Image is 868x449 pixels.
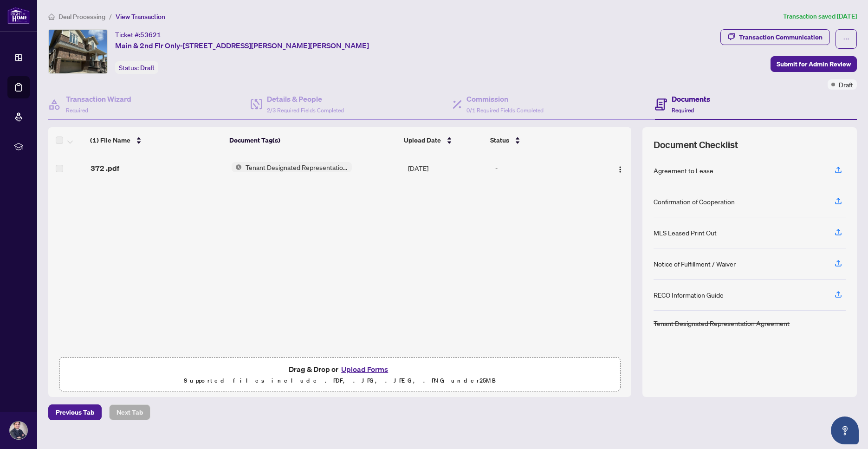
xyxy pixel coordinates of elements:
span: Upload Date [404,135,441,145]
div: RECO Information Guide [654,290,724,300]
span: Main & 2nd Flr Only-[STREET_ADDRESS][PERSON_NAME][PERSON_NAME] [115,40,369,51]
button: Status IconTenant Designated Representation Agreement [232,162,352,172]
button: Open asap [831,416,859,444]
div: Transaction Communication [739,30,823,45]
h4: Commission [466,93,544,104]
span: Draft [140,64,155,72]
span: home [48,13,55,20]
span: Deal Processing [58,13,105,21]
div: Agreement to Lease [654,165,713,176]
span: 53621 [140,31,161,39]
h4: Details & People [267,93,344,104]
span: Status [490,135,509,145]
img: Status Icon [232,162,242,172]
span: Document Checklist [654,138,738,151]
button: Next Tab [109,404,150,420]
div: Confirmation of Cooperation [654,196,735,207]
img: Logo [616,166,624,173]
li: / [109,11,112,22]
th: Upload Date [400,127,486,153]
span: Draft [839,79,853,90]
button: Upload Forms [338,363,391,375]
span: (1) File Name [90,135,130,145]
span: 372 .pdf [91,163,119,174]
div: Status: [115,61,158,74]
article: Transaction saved [DATE] [783,11,857,22]
span: Tenant Designated Representation Agreement [242,162,352,172]
button: Previous Tab [48,404,102,420]
img: IMG-W12394595_1.jpg [49,30,107,73]
span: 2/3 Required Fields Completed [267,107,344,114]
div: MLS Leased Print Out [654,228,717,238]
button: Submit for Admin Review [771,56,857,72]
button: Logo [613,161,628,176]
span: ellipsis [843,36,849,42]
th: Status [486,127,594,153]
h4: Transaction Wizard [66,93,131,104]
p: Supported files include .PDF, .JPG, .JPEG, .PNG under 25 MB [65,375,614,386]
div: - [495,163,597,173]
img: Profile Icon [10,422,27,439]
span: Required [66,107,88,114]
span: Required [672,107,694,114]
h4: Documents [672,93,710,104]
button: Transaction Communication [720,29,830,45]
th: Document Tag(s) [226,127,400,153]
td: [DATE] [404,153,492,183]
th: (1) File Name [86,127,226,153]
span: Drag & Drop orUpload FormsSupported files include .PDF, .JPG, .JPEG, .PNG under25MB [60,358,620,392]
span: Drag & Drop or [289,363,391,375]
div: Tenant Designated Representation Agreement [654,318,790,328]
img: logo [7,7,30,24]
span: Submit for Admin Review [777,57,851,72]
span: View Transaction [116,13,165,21]
span: 0/1 Required Fields Completed [466,107,544,114]
span: Previous Tab [56,405,94,420]
div: Ticket #: [115,29,161,40]
div: Notice of Fulfillment / Waiver [654,259,736,269]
